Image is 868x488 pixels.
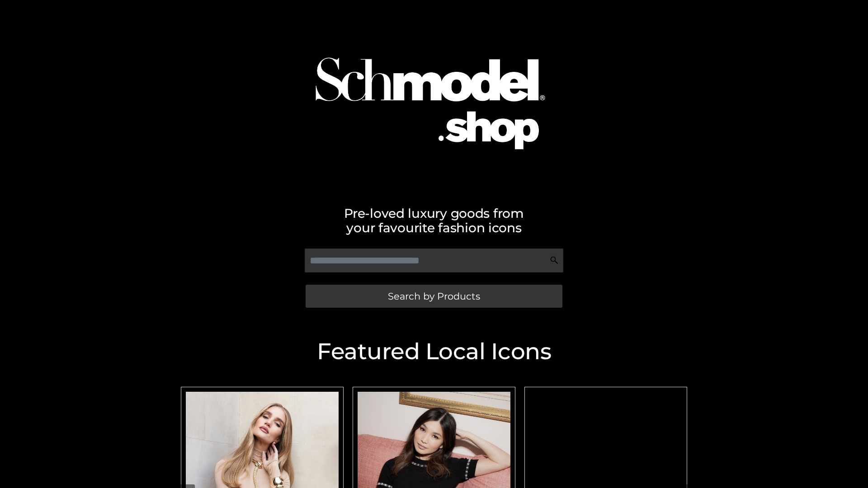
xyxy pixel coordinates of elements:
[176,340,692,363] h2: Featured Local Icons​
[306,285,562,308] a: Search by Products
[388,291,480,301] span: Search by Products
[550,256,559,265] img: Search Icon
[176,206,692,235] h2: Pre-loved luxury goods from your favourite fashion icons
